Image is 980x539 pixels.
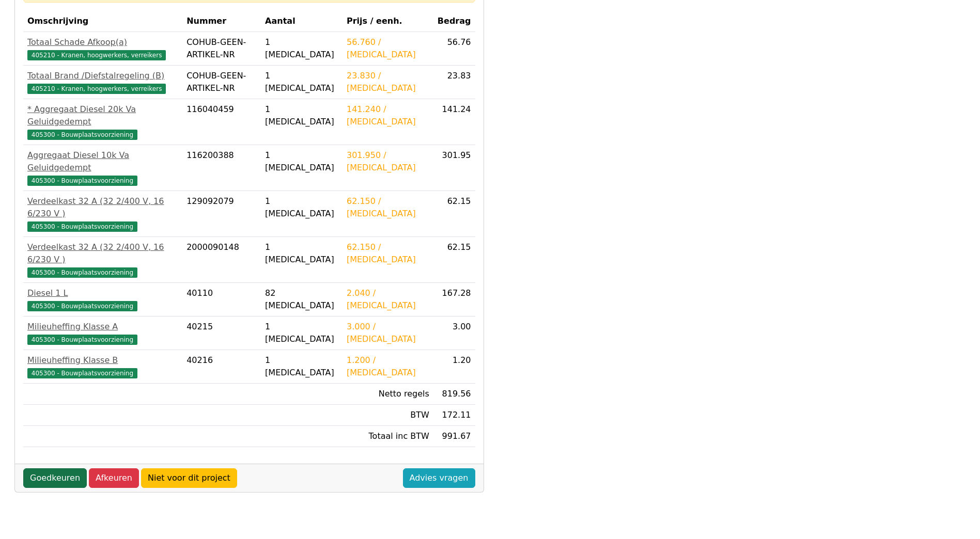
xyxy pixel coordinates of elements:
[347,287,429,312] div: 2.040 / [MEDICAL_DATA]
[27,241,178,278] a: Verdeelkast 32 A (32 2/400 V, 16 6/230 V )405300 - Bouwplaatsvoorziening
[265,195,338,220] div: 1 [MEDICAL_DATA]
[27,321,178,333] div: Milieuheffing Klasse A
[27,221,137,232] span: 405300 - Bouwplaatsvoorziening
[347,195,429,220] div: 62.150 / [MEDICAL_DATA]
[27,195,178,232] a: Verdeelkast 32 A (32 2/400 V, 16 6/230 V )405300 - Bouwplaatsvoorziening
[343,405,433,426] td: BTW
[23,468,87,488] a: Goedkeuren
[182,99,261,145] td: 116040459
[433,405,475,426] td: 172.11
[433,283,475,316] td: 167.28
[433,66,475,99] td: 23.83
[433,191,475,237] td: 62.15
[403,468,475,488] a: Advies vragen
[182,32,261,66] td: COHUB-GEEN-ARTIKEL-NR
[27,335,137,345] span: 405300 - Bouwplaatsvoorziening
[347,103,429,128] div: 141.240 / [MEDICAL_DATA]
[182,316,261,350] td: 40215
[347,70,429,94] div: 23.830 / [MEDICAL_DATA]
[347,149,429,174] div: 301.950 / [MEDICAL_DATA]
[433,350,475,384] td: 1.20
[433,426,475,447] td: 991.67
[23,11,182,32] th: Omschrijving
[347,241,429,266] div: 62.150 / [MEDICAL_DATA]
[347,321,429,345] div: 3.000 / [MEDICAL_DATA]
[347,36,429,61] div: 56.760 / [MEDICAL_DATA]
[89,468,139,488] a: Afkeuren
[27,287,178,312] a: Diesel 1 L405300 - Bouwplaatsvoorziening
[27,241,178,266] div: Verdeelkast 32 A (32 2/400 V, 16 6/230 V )
[265,354,338,379] div: 1 [MEDICAL_DATA]
[182,145,261,191] td: 116200388
[27,84,166,94] span: 405210 - Kranen, hoogwerkers, verreikers
[182,350,261,384] td: 40216
[27,176,137,186] span: 405300 - Bouwplaatsvoorziening
[433,237,475,283] td: 62.15
[27,70,178,94] a: Totaal Brand /Diefstalregeling (B)405210 - Kranen, hoogwerkers, verreikers
[27,287,178,299] div: Diesel 1 L
[261,11,343,32] th: Aantal
[182,66,261,99] td: COHUB-GEEN-ARTIKEL-NR
[433,316,475,350] td: 3.00
[27,368,137,378] span: 405300 - Bouwplaatsvoorziening
[27,103,178,128] div: * Aggregaat Diesel 20k Va Geluidgedempt
[27,321,178,345] a: Milieuheffing Klasse A405300 - Bouwplaatsvoorziening
[27,50,166,60] span: 405210 - Kranen, hoogwerkers, verreikers
[343,426,433,447] td: Totaal inc BTW
[265,70,338,94] div: 1 [MEDICAL_DATA]
[433,32,475,66] td: 56.76
[27,149,178,174] div: Aggregaat Diesel 10k Va Geluidgedempt
[265,241,338,266] div: 1 [MEDICAL_DATA]
[433,145,475,191] td: 301.95
[265,103,338,128] div: 1 [MEDICAL_DATA]
[27,130,137,140] span: 405300 - Bouwplaatsvoorziening
[182,237,261,283] td: 2000090148
[265,36,338,61] div: 1 [MEDICAL_DATA]
[343,384,433,405] td: Netto regels
[27,36,178,49] div: Totaal Schade Afkoop(a)
[27,195,178,220] div: Verdeelkast 32 A (32 2/400 V, 16 6/230 V )
[141,468,237,488] a: Niet voor dit project
[27,103,178,140] a: * Aggregaat Diesel 20k Va Geluidgedempt405300 - Bouwplaatsvoorziening
[347,354,429,379] div: 1.200 / [MEDICAL_DATA]
[265,287,338,312] div: 82 [MEDICAL_DATA]
[433,384,475,405] td: 819.56
[27,149,178,186] a: Aggregaat Diesel 10k Va Geluidgedempt405300 - Bouwplaatsvoorziening
[27,354,178,367] div: Milieuheffing Klasse B
[343,11,433,32] th: Prijs / eenh.
[182,191,261,237] td: 129092079
[27,301,137,311] span: 405300 - Bouwplaatsvoorziening
[27,70,178,82] div: Totaal Brand /Diefstalregeling (B)
[27,354,178,379] a: Milieuheffing Klasse B405300 - Bouwplaatsvoorziening
[265,321,338,345] div: 1 [MEDICAL_DATA]
[27,267,137,278] span: 405300 - Bouwplaatsvoorziening
[433,99,475,145] td: 141.24
[27,36,178,61] a: Totaal Schade Afkoop(a)405210 - Kranen, hoogwerkers, verreikers
[433,11,475,32] th: Bedrag
[182,283,261,316] td: 40110
[265,149,338,174] div: 1 [MEDICAL_DATA]
[182,11,261,32] th: Nummer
